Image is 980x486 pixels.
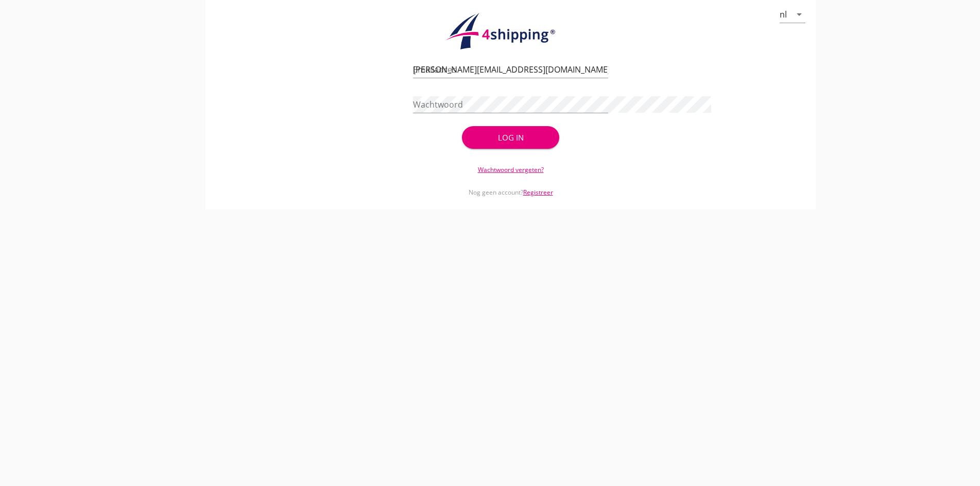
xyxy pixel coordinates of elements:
button: Log in [462,126,560,149]
img: logo.1f945f1d.svg [444,12,578,50]
input: Emailadres [413,61,608,78]
div: Nog geen account? [413,175,608,197]
a: Wachtwoord vergeten? [478,165,544,174]
i: arrow_drop_down [793,8,805,21]
div: nl [780,10,787,19]
div: Log in [478,132,543,144]
a: Registreer [523,188,553,197]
